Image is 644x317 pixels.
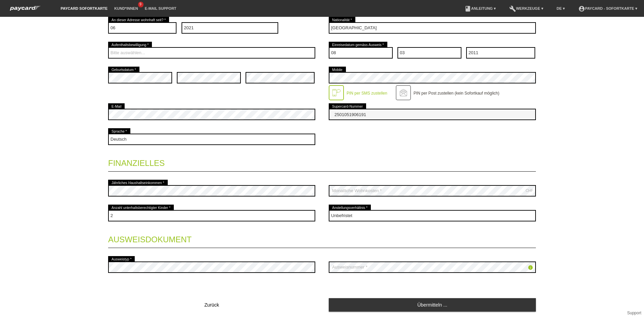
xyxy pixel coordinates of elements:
[108,152,536,172] legend: Finanzielles
[108,298,315,312] button: Zurück
[506,6,547,10] a: buildWerkzeuge ▾
[461,6,499,10] a: bookAnleitung ▾
[138,2,143,7] span: 9
[7,8,44,13] a: paycard Sofortkarte
[204,302,219,308] span: Zurück
[553,6,568,10] a: DE ▾
[578,5,585,12] i: account_circle
[7,5,44,12] img: paycard Sofortkarte
[111,6,141,10] a: Kund*innen
[528,265,533,270] i: info
[509,5,516,12] i: build
[528,266,533,271] a: info
[347,91,387,96] label: PIN per SMS zustellen
[329,298,536,311] a: Übermitteln ...
[627,311,641,315] a: Support
[57,6,111,10] a: paycard Sofortkarte
[414,91,500,96] label: PIN per Post zustellen (kein Sofortkauf möglich)
[108,228,536,248] legend: Ausweisdokument
[525,188,533,192] div: CHF
[464,5,471,12] i: book
[141,6,180,10] a: E-Mail Support
[575,6,641,10] a: account_circlepaycard - Sofortkarte ▾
